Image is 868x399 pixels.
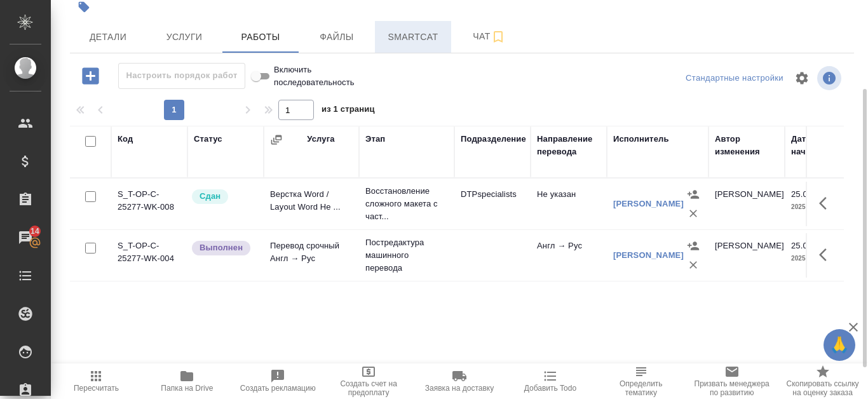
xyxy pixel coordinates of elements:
span: Создать счет на предоплату [331,379,407,397]
td: S_T-OP-C-25277-WK-008 [111,182,187,226]
span: Детали [78,29,139,45]
div: Услуга [307,133,334,145]
span: Создать рекламацию [240,384,316,393]
span: Работы [230,29,291,45]
button: Здесь прячутся важные кнопки [811,188,842,219]
div: Исполнитель завершил работу [191,240,257,257]
button: Здесь прячутся важные кнопки [811,240,842,270]
button: Добавить работу [73,63,108,89]
td: S_T-OP-C-25277-WK-004 [111,233,187,278]
td: DTPspecialists [454,182,531,226]
div: Код [118,133,133,145]
button: 🙏 [824,329,855,361]
span: Настроить таблицу [787,63,817,93]
button: Определить тематику [595,363,686,399]
span: из 1 страниц [322,102,375,120]
td: [PERSON_NAME] [709,182,785,226]
div: Исполнитель [613,133,669,145]
div: Дата начала [791,133,842,158]
span: Посмотреть информацию [817,66,844,90]
button: Добавить Todo [505,363,595,399]
button: Пересчитать [51,363,142,399]
div: Автор изменения [715,133,778,158]
span: Добавить Todo [524,384,576,393]
span: Чат [459,29,520,44]
button: Назначить [684,236,703,255]
a: [PERSON_NAME] [613,250,684,260]
button: Удалить [684,204,703,223]
button: Назначить [684,185,703,204]
p: 2025 [791,252,842,265]
div: split button [682,69,787,88]
button: Создать счет на предоплату [323,363,414,399]
button: Папка на Drive [142,363,233,399]
a: [PERSON_NAME] [613,199,684,208]
span: Smartcat [383,29,444,45]
button: Сгруппировать [270,133,283,146]
p: 25.09, [791,189,815,199]
div: Подразделение [461,133,526,145]
div: Статус [194,133,222,145]
button: Скопировать ссылку на оценку заказа [777,363,868,399]
p: Выполнен [200,241,243,254]
p: Восстановление сложного макета с част... [365,185,448,223]
td: Перевод срочный Англ → Рус [264,233,359,278]
span: 🙏 [829,332,850,358]
a: 14 [3,222,48,254]
span: Пересчитать [74,384,119,393]
div: Направление перевода [537,133,600,158]
div: Этап [365,133,385,145]
svg: Подписаться [491,29,506,44]
span: Призвать менеджера по развитию [694,379,770,397]
span: Файлы [306,29,367,45]
p: 2025 [791,201,842,213]
span: Определить тематику [603,379,679,397]
span: Скопировать ссылку на оценку заказа [785,379,860,397]
span: Услуги [154,29,215,45]
span: 14 [23,225,47,238]
span: Включить последовательность [274,64,355,89]
td: [PERSON_NAME] [709,233,785,278]
td: Верстка Word / Layout Word Не ... [264,182,359,226]
button: Заявка на доставку [414,363,505,399]
p: Сдан [200,190,220,203]
button: Удалить [684,255,703,274]
p: 25.09, [791,241,815,250]
span: Папка на Drive [161,384,213,393]
button: Создать рекламацию [233,363,323,399]
span: Заявка на доставку [425,384,494,393]
td: Не указан [531,182,607,226]
td: Англ → Рус [531,233,607,278]
button: Призвать менеджера по развитию [686,363,777,399]
p: Постредактура машинного перевода [365,236,448,274]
